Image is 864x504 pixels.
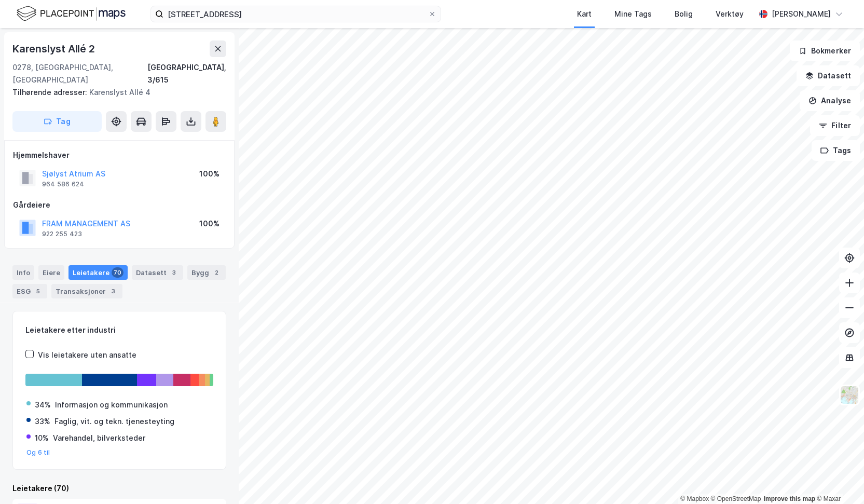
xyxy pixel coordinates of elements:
div: Kart [577,8,592,20]
div: Info [12,265,34,280]
div: 964 586 624 [42,180,84,188]
div: Faglig, vit. og tekn. tjenesteyting [54,415,174,428]
button: Bokmerker [790,40,860,61]
div: Bygg [187,265,226,280]
a: OpenStreetMap [711,495,761,502]
a: Mapbox [680,495,709,502]
img: Z [840,385,859,405]
div: 3 [169,267,179,278]
button: Tags [812,140,860,161]
div: 34% [35,399,51,411]
button: Tag [12,111,102,132]
div: Hjemmelshaver [13,149,226,161]
div: [GEOGRAPHIC_DATA], 3/615 [147,61,226,86]
div: ESG [12,284,47,298]
span: Tilhørende adresser: [12,88,89,97]
div: [PERSON_NAME] [772,8,831,20]
div: 2 [211,267,222,278]
div: Leietakere [68,265,128,280]
div: Eiere [38,265,64,280]
div: Datasett [132,265,183,280]
div: Informasjon og kommunikasjon [55,399,168,411]
div: 10% [35,432,49,444]
div: Leietakere (70) [12,482,226,495]
div: 33% [35,415,50,428]
button: Analyse [800,90,860,111]
div: Karenslyst Allé 2 [12,40,97,57]
div: 5 [33,286,43,296]
button: Datasett [797,65,860,86]
div: Verktøy [716,8,744,20]
a: Improve this map [764,495,815,502]
div: Vis leietakere uten ansatte [38,349,136,361]
div: 100% [199,168,220,180]
div: 0278, [GEOGRAPHIC_DATA], [GEOGRAPHIC_DATA] [12,61,147,86]
iframe: Chat Widget [812,454,864,504]
input: Søk på adresse, matrikkel, gårdeiere, leietakere eller personer [163,6,428,22]
div: Gårdeiere [13,199,226,211]
button: Filter [810,115,860,136]
div: Bolig [675,8,693,20]
img: logo.f888ab2527a4732fd821a326f86c7f29.svg [17,5,126,23]
div: 70 [112,267,124,278]
button: Og 6 til [26,448,50,457]
div: 100% [199,217,220,230]
div: Leietakere etter industri [25,324,213,336]
div: Mine Tags [614,8,652,20]
div: Transaksjoner [51,284,122,298]
div: Karenslyst Allé 4 [12,86,218,99]
div: Varehandel, bilverksteder [53,432,145,444]
div: 3 [108,286,118,296]
div: 922 255 423 [42,230,82,238]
